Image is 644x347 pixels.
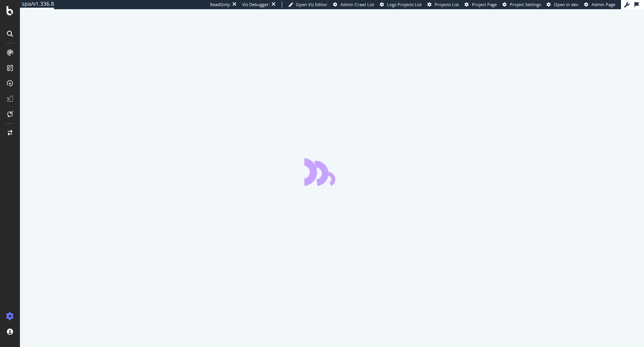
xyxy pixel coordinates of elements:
[333,2,374,8] a: Admin Crawl List
[340,2,374,7] span: Admin Crawl List
[427,2,459,8] a: Projects List
[554,2,578,7] span: Open in dev
[591,2,615,7] span: Admin Page
[465,2,497,8] a: Project Page
[584,2,615,8] a: Admin Page
[547,2,578,8] a: Open in dev
[510,2,541,7] span: Project Settings
[435,2,459,7] span: Projects List
[210,2,231,8] div: ReadOnly:
[380,2,422,8] a: Logs Projects List
[503,2,541,8] a: Project Settings
[472,2,497,7] span: Project Page
[387,2,422,7] span: Logs Projects List
[304,158,360,186] div: animation
[242,2,270,8] div: Viz Debugger:
[288,2,327,8] a: Open Viz Editor
[296,2,327,7] span: Open Viz Editor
